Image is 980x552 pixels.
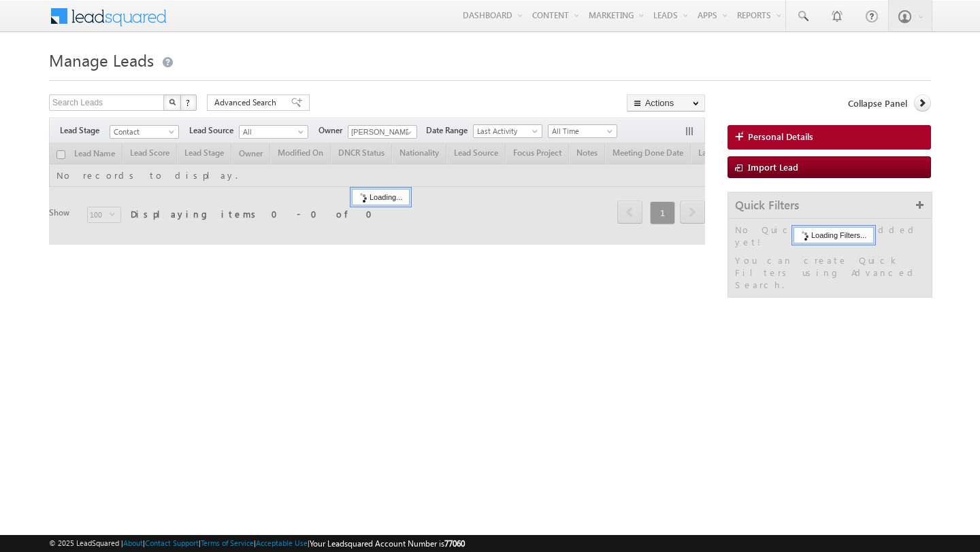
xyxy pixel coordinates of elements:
[748,161,798,173] span: Import Lead
[240,126,304,138] span: All
[180,94,197,111] button: ?
[169,99,176,105] img: Search
[474,125,538,137] span: Last Activity
[201,538,254,547] a: Terms of Service
[123,538,143,547] a: About
[794,227,874,243] div: Loading Filters...
[318,124,348,137] span: Owner
[49,537,465,550] span: © 2025 LeadSquared | | | | |
[256,538,308,547] a: Acceptable Use
[110,125,179,139] a: Contact
[548,124,617,138] a: All Time
[473,124,542,138] a: Last Activity
[189,124,239,137] span: Lead Source
[748,131,813,143] span: Personal Details
[60,124,110,137] span: Lead Stage
[399,126,416,139] a: Show All Items
[310,538,465,549] span: Your Leadsquared Account Number is
[848,97,907,109] span: Collapse Panel
[186,97,192,108] span: ?
[426,124,473,137] span: Date Range
[348,125,417,139] input: Type to Search
[627,94,705,111] button: Actions
[239,125,308,139] a: All
[728,125,931,150] a: Personal Details
[49,49,154,71] span: Manage Leads
[145,538,199,547] a: Contact Support
[214,97,280,109] span: Advanced Search
[352,189,410,205] div: Loading...
[110,126,175,138] span: Contact
[549,125,613,137] span: All Time
[444,538,465,549] span: 77060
